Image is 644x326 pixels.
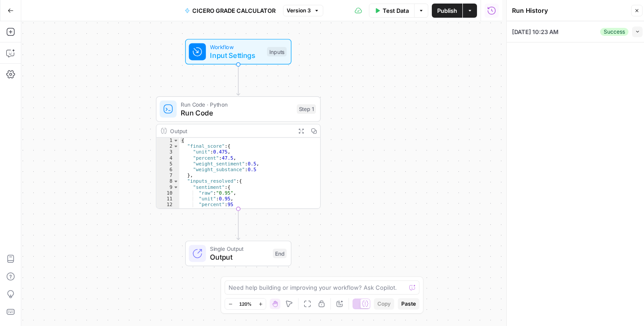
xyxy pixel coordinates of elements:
[283,5,323,16] button: Version 3
[156,184,179,190] div: 9
[383,6,409,15] span: Test Data
[156,196,179,202] div: 11
[156,155,179,161] div: 4
[173,179,178,184] span: Toggle code folding, rows 8 through 20
[156,190,179,196] div: 10
[401,300,416,308] span: Paste
[210,43,263,51] span: Workflow
[237,64,240,95] g: Edge from start to step_1
[432,4,462,18] button: Publish
[369,4,415,18] button: Test Data
[374,298,394,310] button: Copy
[193,6,276,15] span: CICERO GRADE CALCULATOR
[600,28,628,36] div: Success
[210,252,268,262] span: Output
[156,179,179,184] div: 8
[437,6,457,15] span: Publish
[210,50,263,61] span: Input Settings
[156,173,179,179] div: 7
[156,167,179,173] div: 6
[156,208,179,214] div: 13
[267,47,287,57] div: Inputs
[156,161,179,167] div: 5
[156,150,179,155] div: 3
[297,104,316,114] div: Step 1
[156,96,321,209] div: Run Code · PythonRun CodeStep 1Output{ "final_score":{ "unit":0.475, "percent":47.5, "weight_sent...
[173,144,178,150] span: Toggle code folding, rows 2 through 7
[156,144,179,150] div: 2
[170,127,291,135] div: Output
[173,184,178,190] span: Toggle code folding, rows 9 through 13
[239,300,252,307] span: 120%
[377,300,391,308] span: Copy
[156,39,321,65] div: WorkflowInput SettingsInputs
[181,100,292,108] span: Run Code · Python
[210,245,268,253] span: Single Output
[398,298,419,310] button: Paste
[237,209,240,240] g: Edge from step_1 to end
[173,138,178,143] span: Toggle code folding, rows 1 through 21
[156,202,179,208] div: 12
[273,249,287,258] div: End
[179,4,281,18] button: CICERO GRADE CALCULATOR
[287,7,311,15] span: Version 3
[181,107,292,118] span: Run Code
[156,138,179,143] div: 1
[512,27,559,36] span: [DATE] 10:23 AM
[156,241,321,266] div: Single OutputOutputEnd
